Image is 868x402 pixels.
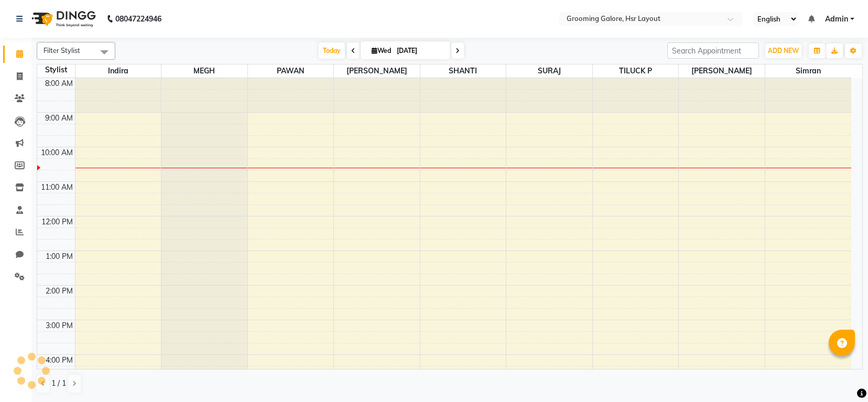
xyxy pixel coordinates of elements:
[420,64,506,78] span: SHANTI
[44,286,75,297] div: 2:00 PM
[39,216,75,227] div: 12:00 PM
[667,42,759,59] input: Search Appointment
[115,4,161,34] b: 08047224946
[369,47,394,55] span: Wed
[768,47,799,55] span: ADD NEW
[39,182,75,193] div: 11:00 AM
[75,64,161,78] span: Indira
[27,4,99,34] img: logo
[43,78,75,89] div: 8:00 AM
[394,43,446,59] input: 2025-09-03
[679,64,765,78] span: [PERSON_NAME]
[39,147,75,158] div: 10:00 AM
[319,42,345,59] span: Today
[593,64,679,78] span: TILUCK P
[37,64,75,75] div: Stylist
[765,44,801,58] button: ADD NEW
[765,64,851,78] span: Simran
[51,378,66,389] span: 1 / 1
[825,14,848,25] span: Admin
[44,251,75,262] div: 1:00 PM
[506,64,592,78] span: SURAJ
[44,46,80,55] span: Filter Stylist
[248,64,334,78] span: PAWAN
[44,320,75,331] div: 3:00 PM
[43,113,75,124] div: 9:00 AM
[334,64,420,78] span: [PERSON_NAME]
[161,64,247,78] span: MEGH
[44,355,75,366] div: 4:00 PM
